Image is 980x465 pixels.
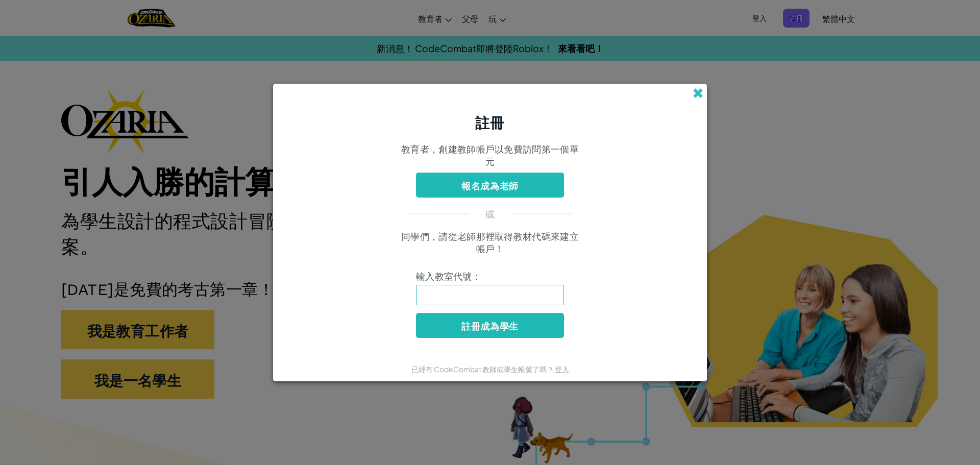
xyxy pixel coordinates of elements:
[411,364,554,374] font: 已經有 CodeCombat 教師或學生帳號了嗎？
[461,180,519,192] font: 報名成為老師
[416,270,481,282] font: 輸入教室代號：
[401,143,579,167] font: 教育者，創建教師帳戶以免費訪問第一個單元
[475,113,504,131] font: 註冊
[555,364,569,374] a: 登入
[485,208,495,219] font: 或
[416,313,564,338] button: 註冊成為學生
[416,173,564,198] button: 報名成為老師
[401,230,579,254] font: 同學們，請從老師那裡取得教材代碼來建立帳戶！
[461,320,519,332] font: 註冊成為學生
